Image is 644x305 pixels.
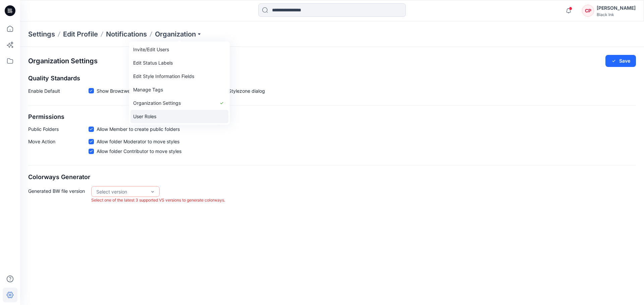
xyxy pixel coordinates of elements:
[28,87,89,97] p: Enable Default
[597,4,636,12] div: [PERSON_NAME]
[130,83,228,96] a: Manage Tags
[96,188,147,195] div: Select version
[130,56,228,70] a: Edit Status Labels
[97,126,180,133] span: Allow Member to create public folders
[130,70,228,83] a: Edit Style Information Fields
[106,29,147,39] a: Notifications
[597,12,636,17] div: Black Ink
[130,96,228,110] a: Organization Settings
[582,5,594,17] div: CP
[63,29,98,39] a: Edit Profile
[28,138,89,157] p: Move Action
[97,138,179,145] span: Allow folder Moderator to move styles
[28,113,636,121] h2: Permissions
[28,29,55,39] p: Settings
[97,148,181,155] span: Allow folder Contributor to move styles
[28,126,89,133] p: Public Folders
[28,75,636,82] h2: Quality Standards
[97,87,265,94] span: Show Browzwear’s default quality standards in the Share to Stylezone dialog
[130,43,228,56] a: Invite/Edit Users
[28,174,636,181] h2: Colorways Generator
[605,55,636,67] button: Save
[130,110,228,123] a: User Roles
[91,197,225,204] p: Select one of the latest 3 supported VS versions to generate colorways.
[28,186,89,204] p: Generated BW file version
[28,57,98,65] h2: Organization Settings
